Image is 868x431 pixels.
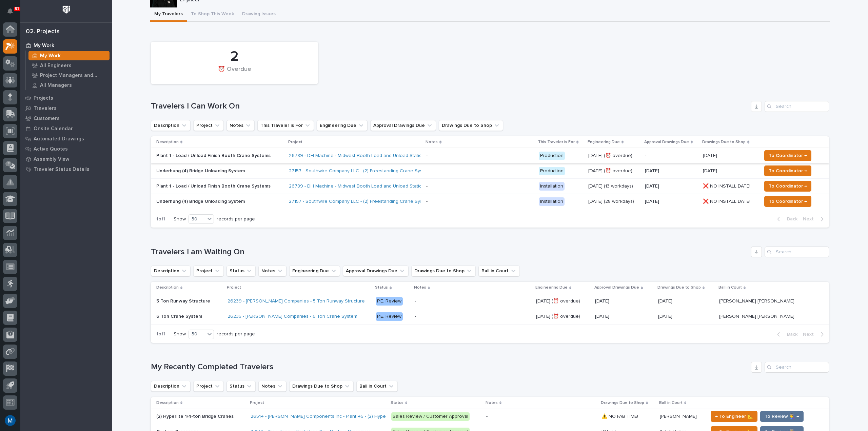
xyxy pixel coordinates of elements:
[40,63,72,69] p: All Engineers
[703,167,718,174] p: [DATE]
[391,412,470,421] div: Sales Review / Customer Approval
[151,326,171,342] p: 1 of 1
[657,284,701,291] p: Drawings Due to Shop
[217,331,255,337] p: records per page
[703,182,752,189] p: ❌ NO INSTALL DATE!
[151,163,829,179] tr: Underhung (4) Bridge Unloading System27157 - Southwire Company LLC - (2) Freestanding Crane Syste...
[645,183,698,189] p: [DATE]
[660,412,698,419] p: [PERSON_NAME]
[156,138,179,146] p: Description
[711,411,757,422] button: ← To Engineer 📐
[20,93,112,103] a: Projects
[764,165,811,176] button: To Coordinator →
[539,197,565,206] div: Installation
[415,314,416,319] div: -
[34,116,60,122] p: Customers
[26,51,112,60] a: My Work
[193,381,224,392] button: Project
[226,381,256,392] button: Status
[151,179,829,194] tr: Plant 1 - Load / Unload Finish Booth Crane Systems26789 - DH Machine - Midwest Booth Load and Unl...
[20,164,112,174] a: Traveler Status Details
[151,120,191,131] button: Description
[40,73,107,79] p: Project Managers and Engineers
[595,298,652,304] p: [DATE]
[26,80,112,90] a: All Managers
[26,61,112,70] a: All Engineers
[803,216,818,222] span: Next
[439,120,503,131] button: Drawings Due to Shop
[658,297,674,304] p: [DATE]
[174,216,186,222] p: Show
[594,284,639,291] p: Approval Drawings Due
[764,150,811,161] button: To Coordinator →
[426,199,428,204] div: -
[151,101,748,111] h1: Travelers I Can Work On
[34,43,54,49] p: My Work
[151,381,191,392] button: Description
[250,399,264,407] p: Project
[703,197,752,204] p: ❌ NO INSTALL DATE!
[588,199,639,204] p: [DATE] (28 workdays)
[20,113,112,123] a: Customers
[289,381,354,392] button: Drawings Due to Shop
[317,120,368,131] button: Engineering Due
[20,134,112,144] a: Automated Drawings
[486,399,498,407] p: Notes
[415,298,416,304] div: -
[715,412,753,420] span: ← To Engineer 📐
[40,82,72,89] p: All Managers
[601,399,644,407] p: Drawings Due to Shop
[702,138,746,146] p: Drawings Due to Shop
[764,196,811,207] button: To Coordinator →
[426,168,428,174] div: -
[645,153,698,159] p: -
[658,312,674,319] p: [DATE]
[34,105,57,112] p: Travelers
[34,126,73,132] p: Onsite Calendar
[703,152,718,159] p: [DATE]
[227,284,241,291] p: Project
[289,199,433,204] a: 27157 - Southwire Company LLC - (2) Freestanding Crane Systems
[26,28,60,36] div: 02. Projects
[34,136,84,142] p: Automated Drawings
[765,247,829,257] input: Search
[238,7,280,22] button: Drawing Issues
[151,266,191,276] button: Description
[151,294,829,309] tr: 5 Ton Runway Structure5 Ton Runway Structure 26239 - [PERSON_NAME] Companies - 5 Ton Runway Struc...
[539,182,565,191] div: Installation
[151,194,829,209] tr: Underhung (4) Bridge Unloading System27157 - Southwire Company LLC - (2) Freestanding Crane Syste...
[156,183,275,189] p: Plant 1 - Load / Unload Finish Booth Crane Systems
[538,138,575,146] p: This Traveler is For
[765,101,829,112] input: Search
[3,4,17,18] button: Notifications
[60,3,73,16] img: Workspace Logo
[15,6,19,11] p: 81
[644,138,689,146] p: Approval Drawings Due
[535,284,568,291] p: Engineering Due
[162,48,307,65] div: 2
[151,148,829,163] tr: Plant 1 - Load / Unload Finish Booth Crane Systems26789 - DH Machine - Midwest Booth Load and Unl...
[258,266,287,276] button: Notes
[588,138,620,146] p: Engineering Due
[375,284,388,291] p: Status
[414,284,426,291] p: Notes
[588,168,639,174] p: [DATE] (⏰ overdue)
[800,216,829,222] button: Next
[760,411,804,422] button: To Review 👨‍🏭 →
[20,123,112,134] a: Onsite Calendar
[426,183,428,189] div: -
[645,168,698,174] p: [DATE]
[3,413,17,428] button: users-avatar
[34,166,90,173] p: Traveler Status Details
[156,412,235,419] p: (2) Hyperlite 1/4-ton Bridge Cranes
[772,331,800,337] button: Back
[356,381,398,392] button: Ball in Court
[174,331,186,337] p: Show
[536,297,581,304] p: [DATE] (⏰ overdue)
[765,412,799,420] span: To Review 👨‍🏭 →
[34,95,53,101] p: Projects
[193,120,224,131] button: Project
[783,331,797,337] span: Back
[289,266,340,276] button: Engineering Due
